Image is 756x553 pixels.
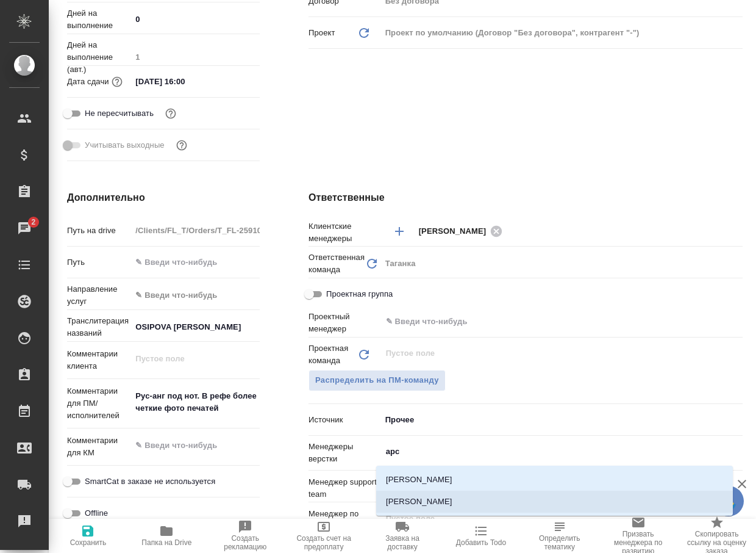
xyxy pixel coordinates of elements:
p: Менеджеры верстки [308,441,381,465]
p: Дней на выполнение [67,7,131,32]
span: [PERSON_NAME] [419,225,494,237]
button: Папка на Drive [127,519,206,553]
span: 2 [24,216,43,228]
p: Менеджер по развитию [308,508,381,532]
input: ✎ Введи что-нибудь [131,10,260,28]
button: Добавить менеджера [385,217,414,246]
p: Комментарии для КМ [67,435,131,459]
button: Добавить Todo [441,519,520,553]
a: 2 [3,213,46,244]
input: ✎ Введи что-нибудь [385,444,698,459]
div: Проект по умолчанию (Договор "Без договора", контрагент "-") [381,23,743,43]
button: Создать рекламацию [206,519,285,553]
button: Создать счет на предоплату [285,519,363,553]
p: Дней на выполнение (авт.) [67,39,131,76]
h4: Дополнительно [67,190,260,205]
button: Призвать менеджера по развитию [599,519,677,553]
div: Прочее [381,410,743,430]
p: Проектный менеджер [308,311,381,335]
span: Проектная группа [326,288,393,300]
span: Offline [85,507,108,519]
span: Учитывать выходные [85,139,165,151]
li: [PERSON_NAME] [376,469,733,491]
button: Определить тематику [520,519,599,553]
button: Open [736,320,738,323]
div: ✎ Введи что-нибудь [135,289,245,302]
textarea: Рус-анг под нот. В рефе более четкие фото печатей [131,386,260,419]
span: Не пересчитывать [85,107,154,120]
p: Проект [308,27,335,39]
button: Включи, если не хочешь, чтобы указанная дата сдачи изменилась после переставления заказа в 'Подтв... [163,106,179,121]
button: Close [736,450,738,453]
div: [PERSON_NAME] [419,223,507,239]
span: Заявка на доставку [371,534,435,551]
h4: Ответственные [308,190,743,205]
span: SmartCat в заказе не используется [85,475,215,488]
button: Скопировать ссылку на оценку заказа [677,519,756,553]
p: Комментарии клиента [67,348,131,372]
div: Таганка [381,253,743,274]
button: Распределить на ПМ-команду [308,370,446,391]
p: Путь [67,256,131,269]
button: Open [736,230,738,233]
span: Добавить Todo [456,538,506,547]
span: Сохранить [70,538,107,547]
input: Пустое поле [131,222,260,239]
p: Менеджер support team [308,476,381,501]
input: ✎ Введи что-нибудь [385,314,698,329]
p: Комментарии для ПМ/исполнителей [67,385,131,422]
input: ✎ Введи что-нибудь [131,318,260,336]
p: Направление услуг [67,283,131,308]
p: Дата сдачи [67,76,109,88]
span: Папка на Drive [141,538,191,547]
input: ✎ Введи что-нибудь [131,73,238,90]
button: Если добавить услуги и заполнить их объемом, то дата рассчитается автоматически [109,74,125,90]
span: Создать счет на предоплату [292,534,356,551]
p: Источник [308,414,381,426]
button: Сохранить [49,519,127,553]
p: Клиентские менеджеры [308,220,381,245]
li: [PERSON_NAME] [376,491,733,513]
span: Определить тематику [527,534,591,551]
p: Проектная команда [308,342,357,367]
p: Путь на drive [67,225,131,237]
input: ✎ Введи что-нибудь [131,253,260,271]
span: Создать рекламацию [213,534,277,551]
p: Транслитерация названий [67,315,131,339]
button: Выбери, если сб и вс нужно считать рабочими днями для выполнения заказа. [174,137,190,153]
p: Ответственная команда [308,251,365,276]
input: Пустое поле [385,346,714,361]
span: Распределить на ПМ-команду [315,374,439,388]
button: Заявка на доставку [363,519,442,553]
div: ✎ Введи что-нибудь [131,285,260,306]
input: Пустое поле [131,48,260,66]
